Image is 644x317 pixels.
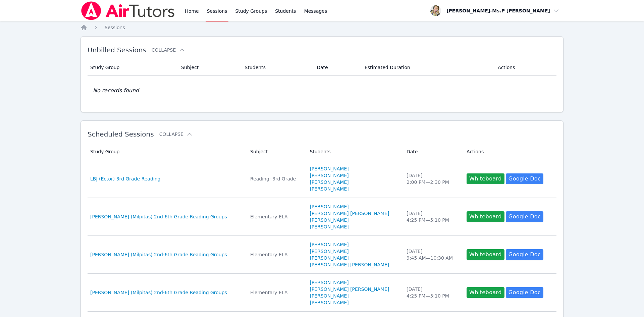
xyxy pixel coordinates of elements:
[177,59,241,76] th: Subject
[88,236,556,274] tr: [PERSON_NAME] (Milpitas) 2nd-6th Grade Reading GroupsElementary ELA[PERSON_NAME][PERSON_NAME][PER...
[310,286,389,293] a: [PERSON_NAME] [PERSON_NAME]
[310,255,348,261] a: [PERSON_NAME]
[310,293,348,299] a: [PERSON_NAME]
[310,172,348,179] a: [PERSON_NAME]
[90,289,227,296] a: [PERSON_NAME] (Milpitas) 2nd-6th Grade Reading Groups
[88,46,146,54] span: Unbilled Sessions
[88,59,177,76] th: Study Group
[105,24,125,31] a: Sessions
[407,172,459,186] div: [DATE] 2:00 PM — 2:30 PM
[407,210,459,223] div: [DATE] 4:25 PM — 5:10 PM
[313,59,361,76] th: Date
[88,160,556,198] tr: LBJ (Ector) 3rd Grade ReadingReading: 3rd Grade[PERSON_NAME][PERSON_NAME][PERSON_NAME][PERSON_NAM...
[250,251,302,258] div: Elementary ELA
[246,144,306,160] th: Subject
[467,287,504,298] button: Whiteboard
[310,203,348,210] a: [PERSON_NAME]
[310,223,348,230] a: [PERSON_NAME]
[407,248,459,261] div: [DATE] 9:45 AM — 10:30 AM
[152,47,185,53] button: Collapse
[467,173,504,184] button: Whiteboard
[402,144,463,160] th: Date
[80,24,563,31] nav: Breadcrumb
[88,274,556,312] tr: [PERSON_NAME] (Milpitas) 2nd-6th Grade Reading GroupsElementary ELA[PERSON_NAME][PERSON_NAME] [PE...
[506,173,543,184] a: Google Doc
[494,59,556,76] th: Actions
[250,175,302,182] div: Reading: 3rd Grade
[241,59,313,76] th: Students
[506,211,543,222] a: Google Doc
[463,144,556,160] th: Actions
[310,210,389,217] a: [PERSON_NAME] [PERSON_NAME]
[310,165,348,172] a: [PERSON_NAME]
[304,8,327,14] span: Messages
[306,144,402,160] th: Students
[467,211,504,222] button: Whiteboard
[90,175,160,182] a: LBJ (Ector) 3rd Grade Reading
[407,286,459,299] div: [DATE] 4:25 PM — 5:10 PM
[88,198,556,236] tr: [PERSON_NAME] (Milpitas) 2nd-6th Grade Reading GroupsElementary ELA[PERSON_NAME][PERSON_NAME] [PE...
[90,251,227,258] a: [PERSON_NAME] (Milpitas) 2nd-6th Grade Reading Groups
[90,213,227,220] a: [PERSON_NAME] (Milpitas) 2nd-6th Grade Reading Groups
[310,241,348,248] a: [PERSON_NAME]
[310,186,348,192] a: [PERSON_NAME]
[88,144,246,160] th: Study Group
[310,279,348,286] a: [PERSON_NAME]
[250,289,302,296] div: Elementary ELA
[250,213,302,220] div: Elementary ELA
[361,59,494,76] th: Estimated Duration
[310,299,348,306] a: [PERSON_NAME]
[310,179,348,186] a: [PERSON_NAME]
[467,249,504,260] button: Whiteboard
[310,217,348,223] a: [PERSON_NAME]
[105,25,125,30] span: Sessions
[88,76,556,105] td: No records found
[506,249,543,260] a: Google Doc
[159,131,193,138] button: Collapse
[80,1,175,20] img: Air Tutors
[310,248,348,255] a: [PERSON_NAME]
[310,261,389,268] a: [PERSON_NAME] [PERSON_NAME]
[506,287,543,298] a: Google Doc
[88,130,154,138] span: Scheduled Sessions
